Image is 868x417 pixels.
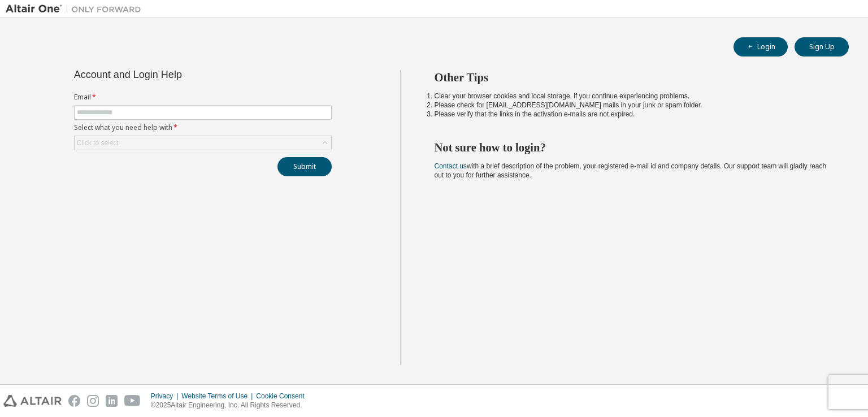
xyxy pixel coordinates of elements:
img: facebook.svg [68,395,80,407]
label: Email [74,93,332,102]
li: Please verify that the links in the activation e-mails are not expired. [435,110,829,119]
div: Privacy [151,392,181,401]
a: Contact us [435,162,467,170]
li: Please check for [EMAIL_ADDRESS][DOMAIN_NAME] mails in your junk or spam folder. [435,101,829,110]
img: youtube.svg [124,395,141,407]
p: © 2025 Altair Engineering, Inc. All Rights Reserved. [151,401,311,410]
button: Login [734,37,788,57]
button: Submit [277,157,332,176]
img: instagram.svg [87,395,99,407]
div: Account and Login Help [74,70,280,79]
div: Website Terms of Use [181,392,256,401]
h2: Other Tips [435,70,829,85]
div: Cookie Consent [256,392,311,401]
div: Click to select [75,136,331,150]
button: Sign Up [795,37,849,57]
div: Click to select [77,138,119,147]
li: Clear your browser cookies and local storage, if you continue experiencing problems. [435,92,829,101]
img: Altair One [6,3,147,15]
img: linkedin.svg [106,395,118,407]
label: Select what you need help with [74,123,332,132]
h2: Not sure how to login? [435,140,829,155]
span: with a brief description of the problem, your registered e-mail id and company details. Our suppo... [435,162,827,179]
img: altair_logo.svg [3,395,62,407]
